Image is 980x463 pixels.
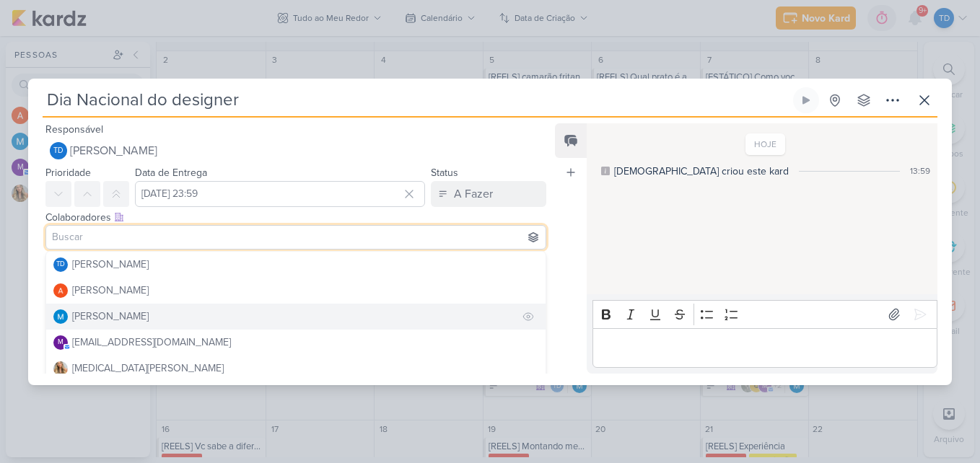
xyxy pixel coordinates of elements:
[592,300,937,328] div: Editor toolbar
[45,138,546,164] button: Td [PERSON_NAME]
[454,185,493,203] div: A Fazer
[46,304,546,330] button: [PERSON_NAME]
[72,309,149,324] div: [PERSON_NAME]
[45,167,91,179] label: Prioridade
[58,339,64,346] p: m
[50,142,67,159] div: Thais de carvalho
[43,87,790,113] input: Kard Sem Título
[46,330,546,356] button: m [EMAIL_ADDRESS][DOMAIN_NAME]
[592,328,937,368] div: Editor editing area: main
[45,210,546,225] div: Colaboradores
[53,147,64,155] p: Td
[72,361,224,376] div: [MEDICAL_DATA][PERSON_NAME]
[53,361,68,376] img: Yasmin Yumi
[49,229,543,246] input: Buscar
[431,167,458,179] label: Status
[800,94,812,106] div: Ligar relógio
[45,123,103,136] label: Responsável
[135,167,207,179] label: Data de Entrega
[46,356,546,382] button: [MEDICAL_DATA][PERSON_NAME]
[135,181,425,207] input: Select a date
[70,142,157,159] span: [PERSON_NAME]
[53,309,68,324] img: MARIANA MIRANDA
[72,283,149,298] div: [PERSON_NAME]
[53,257,68,272] div: Thais de carvalho
[46,252,546,278] button: Td [PERSON_NAME]
[910,164,930,177] div: 13:59
[53,335,68,350] div: mlegnaioli@gmail.com
[72,257,149,272] div: [PERSON_NAME]
[53,283,68,298] img: Amanda ARAUJO
[56,261,65,268] p: Td
[431,181,546,207] button: A Fazer
[72,335,231,350] div: [EMAIL_ADDRESS][DOMAIN_NAME]
[614,164,789,179] div: [DEMOGRAPHIC_DATA] criou este kard
[46,278,546,304] button: [PERSON_NAME]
